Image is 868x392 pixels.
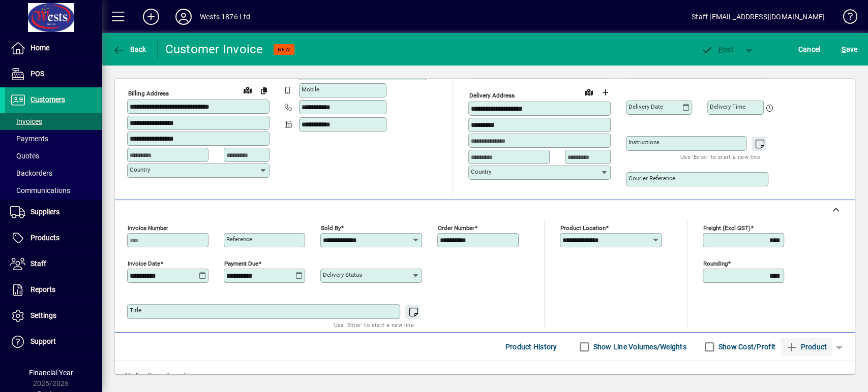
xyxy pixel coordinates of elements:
button: Product [781,338,832,356]
mat-label: Country [130,166,150,173]
span: Settings [31,311,56,319]
mat-label: Invoice date [128,260,160,267]
span: Payments [10,135,48,143]
span: Support [31,337,56,345]
span: Back [112,45,146,53]
a: Reports [5,277,102,303]
mat-label: Courier Reference [628,175,675,182]
span: Communications [10,186,70,194]
button: Product History [501,338,561,356]
button: Back [110,40,149,58]
a: Settings [5,303,102,329]
mat-label: Title [130,307,141,314]
a: Knowledge Base [835,2,855,35]
mat-label: Product location [560,224,606,232]
span: P [719,45,723,53]
mat-hint: Use 'Enter' to start a new line [680,151,760,162]
mat-label: Mobile [302,86,319,93]
a: Support [5,329,102,354]
span: Suppliers [31,208,59,216]
span: Customers [31,95,65,104]
span: Invoices [10,117,42,125]
a: Invoices [5,113,102,130]
a: View on map [581,84,597,100]
div: Staff [EMAIL_ADDRESS][DOMAIN_NAME] [692,9,825,25]
mat-label: Sold by [321,224,341,232]
button: Choose address [597,84,613,101]
a: Home [5,36,102,61]
a: POS [5,61,102,87]
a: Payments [5,130,102,147]
span: ost [701,45,734,53]
mat-label: Instructions [628,139,660,146]
button: Profile [167,8,200,26]
button: Post [696,40,739,58]
span: Home [31,44,49,52]
span: Product [786,339,827,355]
label: Show Line Volumes/Weights [591,342,686,352]
mat-label: Delivery time [710,103,745,110]
mat-label: Country [471,168,491,175]
div: No line items found [115,361,855,391]
mat-label: Delivery date [628,103,663,110]
a: View on map [240,82,256,98]
button: Save [839,40,860,58]
mat-label: Invoice number [128,224,168,232]
span: POS [31,70,44,78]
a: Products [5,225,102,251]
span: Product History [505,339,557,355]
mat-label: Rounding [703,260,728,267]
button: Add [135,8,167,26]
a: Staff [5,251,102,277]
span: NEW [278,46,290,53]
span: Products [31,234,59,242]
span: Reports [31,285,55,293]
a: Backorders [5,165,102,182]
span: ave [842,41,857,57]
a: Communications [5,182,102,199]
mat-label: Order number [438,224,474,232]
mat-label: Freight (excl GST) [703,224,751,232]
div: Customer Invoice [165,41,263,57]
mat-label: Reference [226,236,252,243]
span: Financial Year [29,369,73,377]
span: Quotes [10,152,39,160]
mat-hint: Use 'Enter' to start a new line [334,319,414,331]
button: Copy to Delivery address [256,82,272,99]
div: Wests 1876 Ltd [200,9,250,25]
a: Quotes [5,147,102,165]
span: Staff [31,259,46,268]
span: S [842,45,846,53]
mat-label: Payment due [224,260,258,267]
span: Cancel [798,41,821,57]
span: Backorders [10,169,52,177]
a: Suppliers [5,200,102,225]
button: Cancel [796,40,823,58]
app-page-header-button: Back [102,40,158,58]
label: Show Cost/Profit [716,342,775,352]
mat-label: Delivery status [323,271,362,278]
